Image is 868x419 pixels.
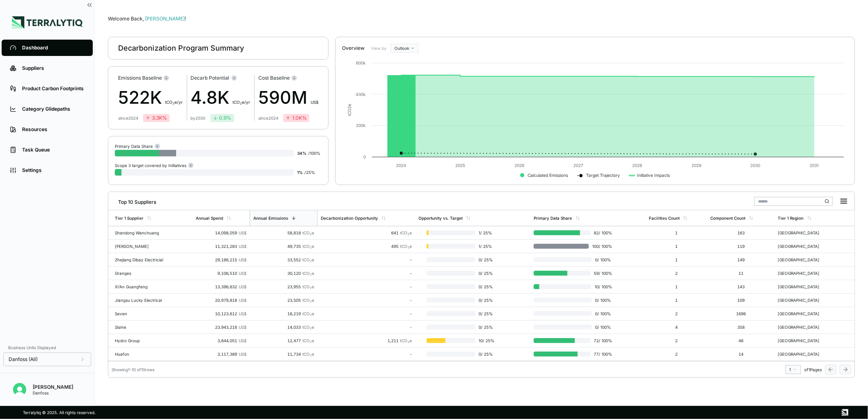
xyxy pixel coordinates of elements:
[778,298,830,303] div: [GEOGRAPHIC_DATA]
[356,60,366,65] text: 600k
[239,311,246,316] span: US$
[710,325,771,330] div: 358
[778,244,830,249] div: [GEOGRAPHIC_DATA]
[310,300,312,303] sub: 2
[475,284,497,289] span: 0 / 25 %
[407,232,409,236] sub: 2
[418,216,463,221] div: Opportunity vs. Target
[396,163,407,168] text: 2024
[253,298,315,303] div: 23,505
[310,232,312,236] sub: 2
[302,257,314,262] span: tCO e
[710,338,771,343] div: 46
[115,298,167,303] div: Jiangsu Lucky Electrical
[310,273,312,276] sub: 2
[302,271,314,276] span: tCO e
[118,85,183,111] div: 522K
[308,151,320,156] span: / 100 %
[115,352,167,357] div: Huafon
[33,390,73,395] div: Danfoss
[592,298,612,303] span: 0 / 100 %
[356,92,366,97] text: 400k
[785,365,801,374] button: 1
[310,327,312,330] sub: 2
[649,325,704,330] div: 4
[115,325,167,330] div: Sisme
[108,16,855,22] div: Welcome Back,
[321,298,412,303] div: -
[115,143,160,149] div: Primary Data Share
[302,298,314,303] span: tCO e
[13,383,26,396] img: Emily Calam
[33,384,73,390] div: [PERSON_NAME]
[196,244,246,249] div: 11,321,283
[286,115,307,121] div: 1.0K %
[22,167,85,174] div: Settings
[239,257,246,262] span: US$
[342,45,365,51] div: Overview
[196,298,246,303] div: 20,979,818
[165,100,183,105] span: t CO e/yr
[778,338,830,343] div: [GEOGRAPHIC_DATA]
[400,230,412,235] span: tCO e
[321,271,412,276] div: -
[778,271,830,276] div: [GEOGRAPHIC_DATA]
[253,271,315,276] div: 30,120
[22,147,85,153] div: Task Queue
[112,367,154,372] div: Showing 1 - 10 of 10 rows
[592,257,612,262] span: 0 / 100 %
[9,356,38,363] span: Danfoss (All)
[196,284,246,289] div: 13,396,632
[115,271,167,276] div: Granges
[311,100,318,105] span: US$
[118,116,138,120] div: since 2024
[196,325,246,330] div: 23,943,218
[321,216,378,221] div: Decarbonization Opportunity
[321,352,412,357] div: -
[310,259,312,263] sub: 2
[302,338,314,343] span: tCO e
[145,16,186,22] span: [PERSON_NAME]
[407,246,409,250] sub: 2
[196,230,246,235] div: 14,098,059
[145,115,167,121] div: 3.3K %
[253,311,315,316] div: 18,219
[649,352,704,357] div: 2
[710,257,771,262] div: 149
[196,311,246,316] div: 10,123,612
[239,244,246,249] span: US$
[233,100,251,105] span: t CO e/yr
[710,271,771,276] div: 11
[475,352,497,357] span: 0 / 25 %
[302,230,314,235] span: tCO e
[710,311,771,316] div: 1696
[515,163,524,168] text: 2026
[591,230,612,235] span: 82 / 100 %
[710,352,771,357] div: 14
[710,216,745,221] div: Component Count
[591,271,612,276] span: 59 / 100 %
[196,271,246,276] div: 9,106,510
[213,115,232,121] div: 0.9 %
[310,246,312,250] sub: 2
[115,230,167,235] div: Shandong Wanchuang
[239,352,246,357] span: US$
[253,284,315,289] div: 23,955
[118,43,244,53] div: Decarbonization Program Summary
[710,284,771,289] div: 143
[196,352,246,357] div: 3,117,389
[475,325,497,330] span: 0 / 25 %
[475,271,497,276] span: 0 / 25 %
[321,230,412,235] div: 641
[778,311,830,316] div: [GEOGRAPHIC_DATA]
[321,244,412,249] div: 495
[710,230,771,235] div: 163
[649,257,704,262] div: 1
[302,325,314,330] span: tCO e
[321,257,412,262] div: -
[638,173,670,178] text: Initiative Impacts
[778,352,830,357] div: [GEOGRAPHIC_DATA]
[239,230,246,235] span: US$
[239,298,246,303] span: US$
[112,196,156,205] div: Top 10 Suppliers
